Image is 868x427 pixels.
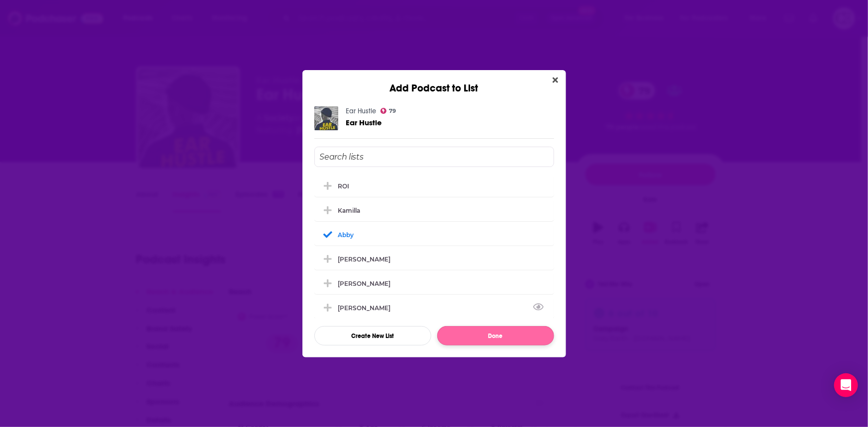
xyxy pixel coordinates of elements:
[314,147,554,167] input: Search lists
[346,118,382,127] span: Ear Hustle
[381,108,396,114] a: 79
[338,182,350,190] div: ROI
[314,199,554,221] div: Kamilla
[391,310,397,311] button: View Link
[338,207,361,214] div: Kamilla
[834,373,858,397] div: Open Intercom Messenger
[314,106,338,130] img: Ear Hustle
[549,74,562,86] button: Close
[338,256,391,263] div: [PERSON_NAME]
[314,248,554,270] div: Logan
[314,175,554,197] div: ROI
[302,70,566,94] div: Add Podcast to List
[314,326,431,345] button: Create New List
[314,147,554,345] div: Add Podcast To List
[314,297,554,319] div: Braden
[437,326,554,345] button: Done
[338,280,391,287] div: [PERSON_NAME]
[338,304,397,312] div: [PERSON_NAME]
[314,224,554,246] div: Abby
[338,231,354,239] div: Abby
[314,272,554,294] div: Ashlyn
[389,109,396,113] span: 79
[346,107,377,115] a: Ear Hustle
[346,118,382,127] a: Ear Hustle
